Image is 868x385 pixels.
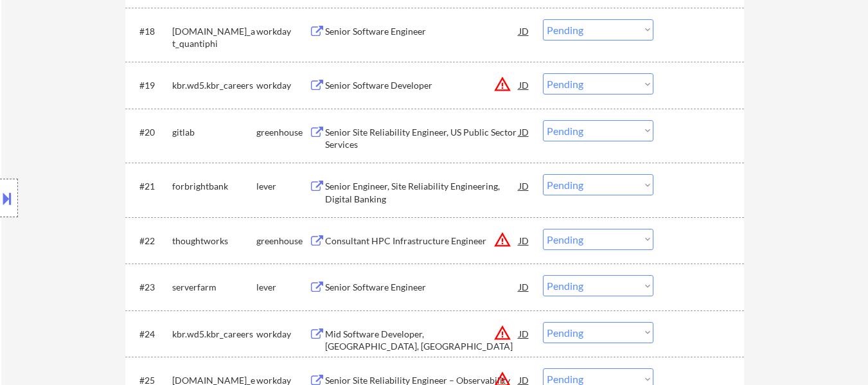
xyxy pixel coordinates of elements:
[325,328,519,353] div: Mid Software Developer, [GEOGRAPHIC_DATA], [GEOGRAPHIC_DATA]
[256,328,309,341] div: workday
[518,19,531,42] div: JD
[493,324,511,342] button: warning_amber
[256,126,309,139] div: greenhouse
[518,174,531,197] div: JD
[256,180,309,193] div: lever
[325,79,519,92] div: Senior Software Developer
[256,79,309,92] div: workday
[172,25,256,50] div: [DOMAIN_NAME]_at_quantiphi
[325,180,519,205] div: Senior Engineer, Site Reliability Engineering, Digital Banking
[256,235,309,247] div: greenhouse
[325,281,519,294] div: Senior Software Engineer
[172,328,256,341] div: kbr.wd5.kbr_careers
[139,25,162,38] div: #18
[256,25,309,38] div: workday
[256,281,309,294] div: lever
[493,75,511,93] button: warning_amber
[518,275,531,298] div: JD
[518,322,531,345] div: JD
[518,73,531,96] div: JD
[325,126,519,151] div: Senior Site Reliability Engineer, US Public Sector Services
[518,229,531,252] div: JD
[493,231,511,249] button: warning_amber
[325,235,519,247] div: Consultant HPC Infrastructure Engineer
[518,120,531,143] div: JD
[325,25,519,38] div: Senior Software Engineer
[139,328,162,341] div: #24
